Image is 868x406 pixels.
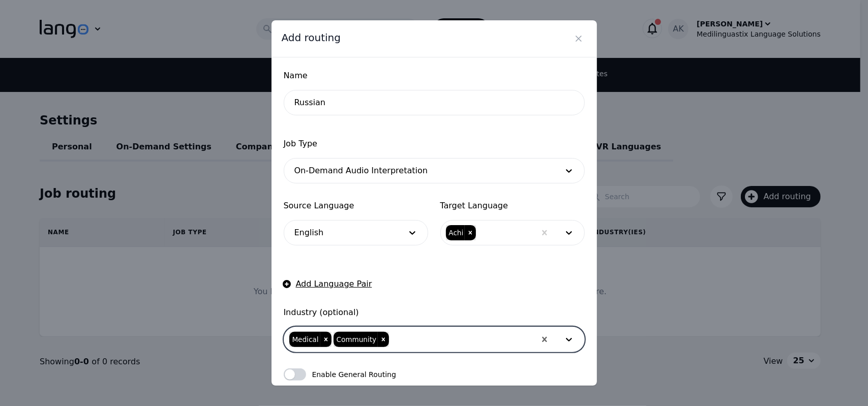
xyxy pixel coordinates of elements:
button: Add Language Pair [284,278,372,290]
span: Add routing [282,30,341,45]
span: Enable General Routing [312,369,396,380]
span: Job Type [284,138,585,150]
span: Source Language [284,200,428,212]
span: Target Language [440,200,585,212]
div: Achi [446,225,465,240]
button: Close [571,30,587,47]
input: Enter name [284,90,585,115]
div: Community [334,332,378,347]
span: Industry (optional) [284,306,585,319]
div: Remove Medical [320,332,332,347]
div: Remove Community [378,332,389,347]
div: Remove Achi [465,225,476,240]
span: Name [284,70,585,82]
div: Medical [289,332,320,347]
